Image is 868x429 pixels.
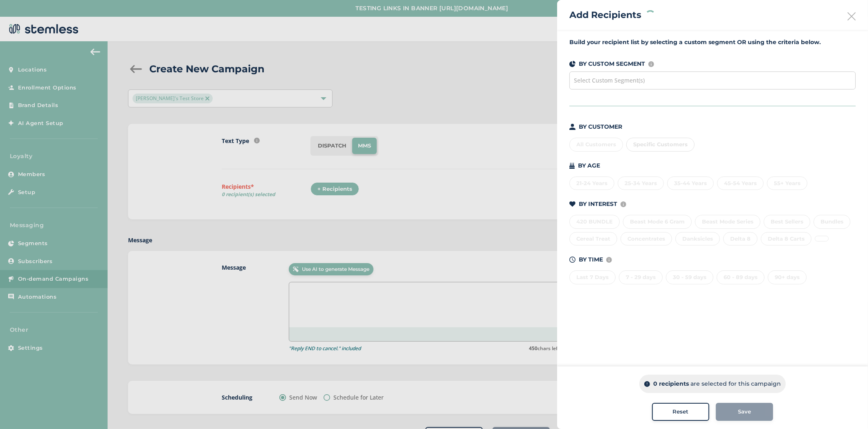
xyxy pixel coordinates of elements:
h2: Add Recipients [569,8,641,22]
img: icon-info-236977d2.svg [648,61,654,67]
p: BY CUSTOMER [579,123,622,131]
button: Reset [652,403,709,421]
p: BY INTEREST [579,200,617,208]
p: are selected for this campaign [690,380,781,388]
label: Build your recipient list by selecting a custom segment OR using the criteria below. [569,38,856,47]
p: 0 recipients [653,380,689,388]
span: Reset [673,408,689,416]
img: icon-cake-93b2a7b5.svg [569,163,575,169]
p: BY AGE [578,161,600,170]
img: icon-time-dark-e6b1183b.svg [569,257,576,263]
img: icon-info-dark-48f6c5f3.svg [644,381,650,387]
p: BY TIME [579,255,603,264]
img: icon-segments-dark-074adb27.svg [569,61,576,67]
img: icon-heart-dark-29e6356f.svg [569,201,576,207]
p: BY CUSTOM SEGMENT [579,60,645,68]
iframe: Chat Widget [827,390,868,429]
span: Select Custom Segment(s) [574,76,645,84]
img: icon-person-dark-ced50e5f.svg [569,124,576,130]
img: icon-info-236977d2.svg [606,257,612,263]
img: icon-info-236977d2.svg [621,201,626,207]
